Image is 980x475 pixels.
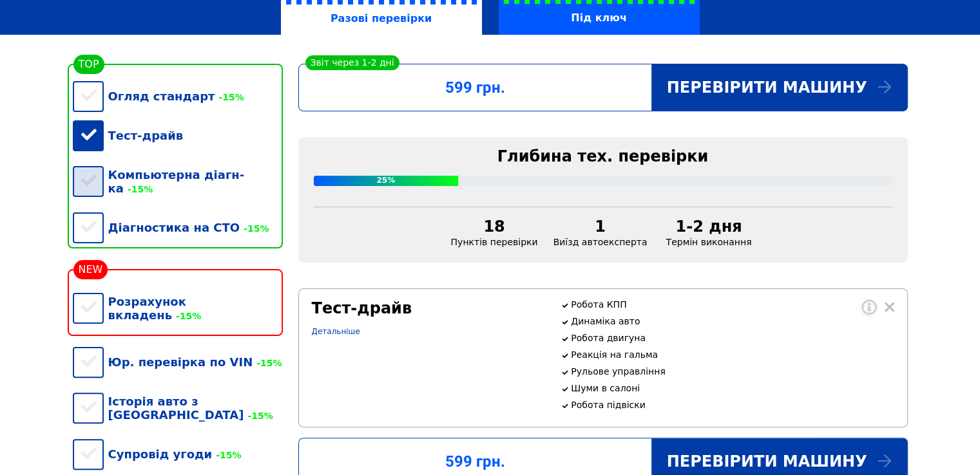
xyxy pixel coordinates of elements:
span: -15% [215,92,244,102]
div: Огляд стандарт [73,77,283,116]
div: Компьютерна діагн-ка [73,155,283,208]
p: Робота підвіски [571,400,894,410]
p: Робота двигуна [571,333,894,343]
a: Детальніше [312,327,360,336]
div: Діагностика на СТО [73,208,283,247]
div: 25% [314,176,459,186]
p: Реакція на гальма [571,349,894,360]
p: Шуми в салоні [571,383,894,393]
span: -15% [244,411,273,421]
span: -15% [240,223,269,234]
p: Динаміка авто [571,316,894,326]
div: 1-2 дня [662,218,754,236]
p: Рульове управління [571,366,894,377]
div: Пунктів перевірки [443,218,546,247]
div: Виїзд автоексперта [546,218,655,247]
div: Перевірити машину [651,64,907,111]
div: 599 грн. [299,79,651,97]
div: Супровід угоди [73,434,283,474]
div: Термін виконання [655,218,762,247]
div: 599 грн. [299,452,651,470]
span: -15% [124,184,153,194]
div: Тест-драйв [312,299,546,317]
span: -15% [253,358,282,368]
p: Робота КПП [571,299,894,310]
div: Історія авто з [GEOGRAPHIC_DATA] [73,382,283,434]
div: 1 [553,218,648,236]
div: Глибина тех. перевірки [314,147,892,165]
span: -15% [212,450,241,460]
span: -15% [172,311,201,321]
div: Юр. перевірка по VIN [73,342,283,382]
div: 18 [451,218,538,236]
div: Тест-драйв [73,116,283,155]
div: Розрахунок вкладень [73,282,283,335]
